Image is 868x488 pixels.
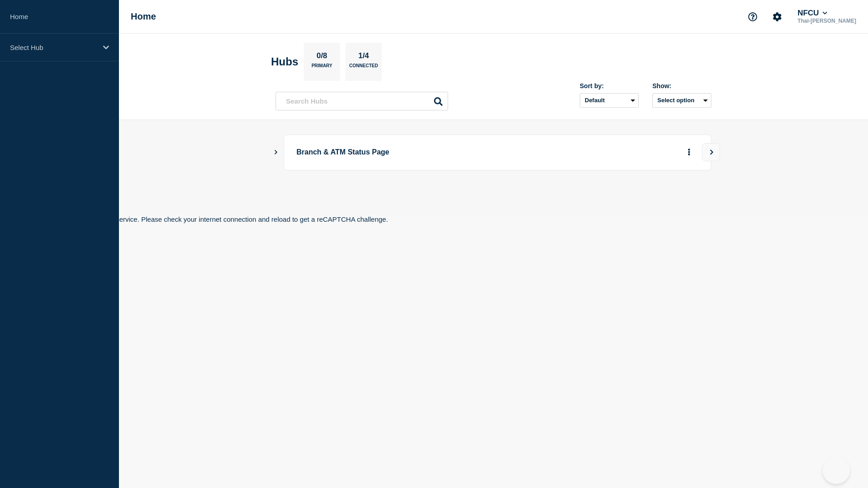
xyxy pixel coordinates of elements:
button: Account settings [768,7,787,26]
button: Show Connected Hubs [274,149,278,156]
div: Sort by: [580,82,639,90]
iframe: Help Scout Beacon - Open [823,457,850,484]
p: 0/8 [313,51,331,63]
h1: Home [131,11,156,22]
p: Branch & ATM Status Page [296,144,547,161]
button: View [702,143,720,161]
button: NFCU [796,9,829,18]
select: Sort by [580,93,639,108]
p: Select Hub [10,44,97,51]
input: Search Hubs [276,92,448,110]
p: Primary [311,63,332,73]
h2: Hubs [271,55,298,68]
button: Support [743,7,762,26]
p: 1/4 [355,51,373,63]
button: Select option [652,93,711,108]
p: Thai-[PERSON_NAME] [796,18,858,24]
button: More actions [683,144,695,161]
div: Show: [652,82,711,90]
p: Connected [349,63,378,73]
